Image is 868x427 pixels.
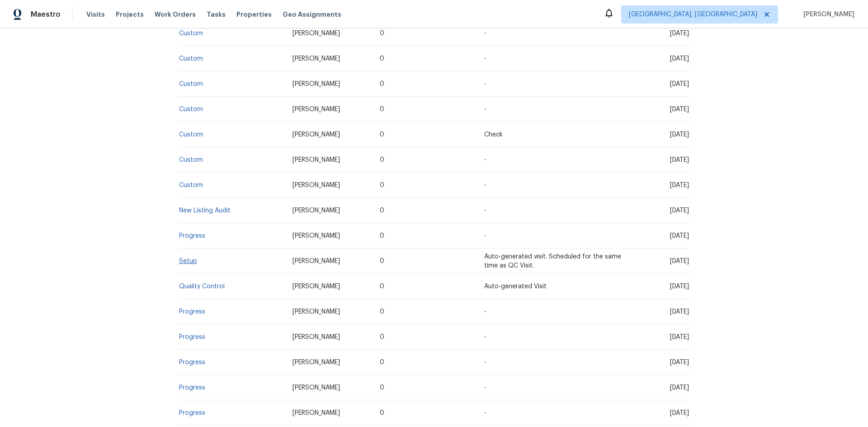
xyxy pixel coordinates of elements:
span: [DATE] [670,157,689,163]
span: 0 [380,309,384,315]
span: - [484,359,486,366]
span: Check [484,131,503,138]
span: [DATE] [670,385,689,391]
span: [PERSON_NAME] [292,258,340,264]
span: - [484,30,486,37]
span: 0 [380,81,384,87]
span: [PERSON_NAME] [292,309,340,315]
span: 0 [380,207,384,214]
span: [DATE] [670,81,689,87]
a: Progress [179,410,205,416]
span: [DATE] [670,283,689,290]
span: [PERSON_NAME] [292,81,340,87]
span: - [484,233,486,239]
span: [DATE] [670,182,689,188]
span: [PERSON_NAME] [292,182,340,188]
span: 0 [380,157,384,163]
span: [DATE] [670,106,689,113]
span: [GEOGRAPHIC_DATA], [GEOGRAPHIC_DATA] [629,10,757,19]
span: [PERSON_NAME] [800,10,854,19]
span: Properties [236,10,272,19]
a: Custom [179,157,203,163]
span: - [484,410,486,416]
span: 0 [380,30,384,37]
span: [DATE] [670,30,689,37]
span: 0 [380,182,384,188]
span: - [484,207,486,214]
span: [DATE] [670,309,689,315]
span: [PERSON_NAME] [292,334,340,340]
span: [PERSON_NAME] [292,157,340,163]
span: Auto-generated visit. Scheduled for the same time as QC Visit. [484,253,621,269]
span: [PERSON_NAME] [292,131,340,138]
a: Custom [179,30,203,37]
span: [DATE] [670,334,689,340]
span: Tasks [207,11,226,18]
span: 0 [380,334,384,340]
span: - [484,385,486,391]
span: [PERSON_NAME] [292,410,340,416]
a: Progress [179,309,205,315]
a: Custom [179,131,203,138]
span: 0 [380,131,384,138]
span: 0 [380,233,384,239]
span: [PERSON_NAME] [292,207,340,214]
span: - [484,182,486,188]
span: [DATE] [670,56,689,62]
span: [DATE] [670,359,689,366]
span: [DATE] [670,258,689,264]
span: [DATE] [670,233,689,239]
span: [PERSON_NAME] [292,233,340,239]
span: - [484,157,486,163]
a: Custom [179,106,203,113]
span: [PERSON_NAME] [292,283,340,290]
span: Visits [86,10,105,19]
span: [PERSON_NAME] [292,106,340,113]
a: Progress [179,233,205,239]
a: Custom [179,182,203,188]
span: 0 [380,56,384,62]
a: Progress [179,359,205,366]
span: [PERSON_NAME] [292,359,340,366]
span: Maestro [31,10,61,19]
span: [PERSON_NAME] [292,385,340,391]
a: New Listing Audit [179,207,231,214]
span: - [484,81,486,87]
span: [PERSON_NAME] [292,30,340,37]
span: [DATE] [670,410,689,416]
span: Geo Assignments [283,10,341,19]
a: Progress [179,334,205,340]
span: Auto-generated Visit [484,283,547,290]
span: 0 [380,283,384,290]
span: [PERSON_NAME] [292,56,340,62]
span: - [484,334,486,340]
a: Progress [179,385,205,391]
span: Projects [116,10,144,19]
span: - [484,56,486,62]
a: Quality Control [179,283,225,290]
span: - [484,106,486,113]
a: Custom [179,81,203,87]
span: - [484,309,486,315]
span: 0 [380,359,384,366]
a: Custom [179,56,203,62]
span: Work Orders [155,10,196,19]
span: [DATE] [670,131,689,138]
span: 0 [380,410,384,416]
span: 0 [380,258,384,264]
span: 0 [380,385,384,391]
span: 0 [380,106,384,113]
a: Setup [179,258,197,264]
span: [DATE] [670,207,689,214]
